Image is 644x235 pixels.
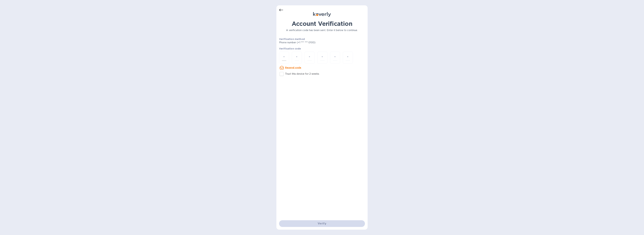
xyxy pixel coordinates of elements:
p: Phone number (+1 *** *** 0100) [279,41,341,44]
p: Trust this device for 2 weeks [285,72,319,76]
p: A verification code has been sent. Enter it below to continue. [279,29,365,32]
p: Verification code [279,47,365,50]
b: Verification method [279,38,305,40]
u: Resend code [285,66,301,69]
h1: Account Verification [279,20,365,27]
